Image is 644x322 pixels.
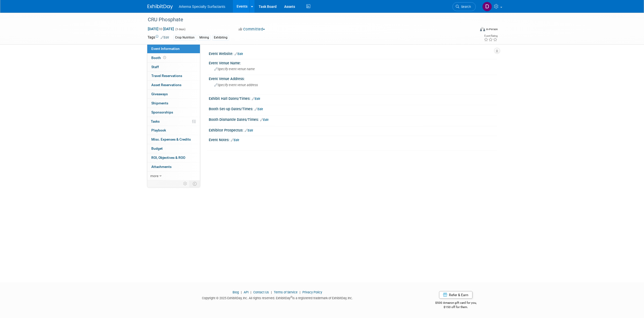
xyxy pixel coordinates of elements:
[147,99,200,108] a: Shipments
[439,291,472,299] a: Refer & Earn
[209,116,497,122] div: Booth Dismantle Dates/Times:
[151,165,172,169] span: Attachments
[244,290,248,294] a: API
[482,2,492,11] img: Diane Stepanic
[151,74,182,78] span: Travel Reservations
[214,83,258,87] span: Specify event venue address
[290,296,292,298] sup: ®
[147,144,200,153] a: Budget
[209,136,497,143] div: Event Notes:
[245,129,253,132] a: Edit
[151,146,163,150] span: Budget
[151,128,166,132] span: Playbook
[147,71,200,80] a: Travel Reservations
[240,290,243,294] span: |
[452,2,476,11] a: Search
[415,305,497,309] div: $150 off for them.
[486,27,498,31] div: In-Person
[198,35,211,40] div: Mining
[255,107,263,111] a: Edit
[212,35,229,40] div: Exhibiting
[147,117,200,126] a: Tasks
[148,27,174,31] span: [DATE] [DATE]
[158,27,163,31] span: to
[446,26,498,34] div: Event Format
[484,35,497,37] div: Event Rating
[146,15,468,24] div: CRU Phosphate
[480,27,485,31] img: Format-Inperson.png
[260,118,268,122] a: Edit
[237,27,267,32] button: Committed
[235,52,243,56] a: Edit
[151,92,168,96] span: Giveaways
[147,126,200,135] a: Playbook
[249,290,253,294] span: |
[148,4,173,9] img: ExhibitDay
[147,53,200,62] a: Booth
[151,56,167,60] span: Booth
[147,108,200,117] a: Sponsorships
[270,290,273,294] span: |
[459,5,471,9] span: Search
[209,126,497,133] div: Exhibitor Prospectus:
[190,180,200,187] td: Toggle Event Tabs
[298,290,302,294] span: |
[209,95,497,101] div: Exhibit Hall Dates/Times:
[209,59,497,66] div: Event Venue Name:
[147,162,200,171] a: Attachments
[150,174,158,178] span: more
[181,180,190,187] td: Personalize Event Tab Strip
[179,5,225,9] span: Arkema Specialty Surfactants
[233,290,239,294] a: Blog
[151,83,181,87] span: Asset Reservations
[151,110,173,114] span: Sponsorships
[151,156,185,160] span: ROI, Objectives & ROO
[147,172,200,180] a: more
[274,290,298,294] a: Terms of Service
[151,101,168,105] span: Shipments
[151,47,180,51] span: Event Information
[175,28,185,31] span: (3 days)
[231,138,239,142] a: Edit
[214,67,255,71] span: Specify event venue name
[147,153,200,162] a: ROI, Objectives & ROO
[161,36,169,39] a: Edit
[148,35,169,41] td: Tags
[174,35,196,40] div: Crop Nutrition
[147,90,200,99] a: Giveaways
[209,50,497,56] div: Event Website:
[209,75,497,81] div: Event Venue Address:
[302,290,322,294] a: Privacy Policy
[415,297,497,309] div: $500 Amazon gift card for you,
[151,119,160,123] span: Tasks
[148,295,408,300] div: Copyright © 2025 ExhibitDay, Inc. All rights reserved. ExhibitDay is a registered trademark of Ex...
[162,56,167,60] span: Booth not reserved yet
[209,105,497,112] div: Booth Set-up Dates/Times:
[253,290,269,294] a: Contact Us
[151,137,191,141] span: Misc. Expenses & Credits
[147,44,200,53] a: Event Information
[151,65,159,69] span: Staff
[252,97,260,101] a: Edit
[147,63,200,71] a: Staff
[147,81,200,89] a: Asset Reservations
[147,135,200,144] a: Misc. Expenses & Credits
